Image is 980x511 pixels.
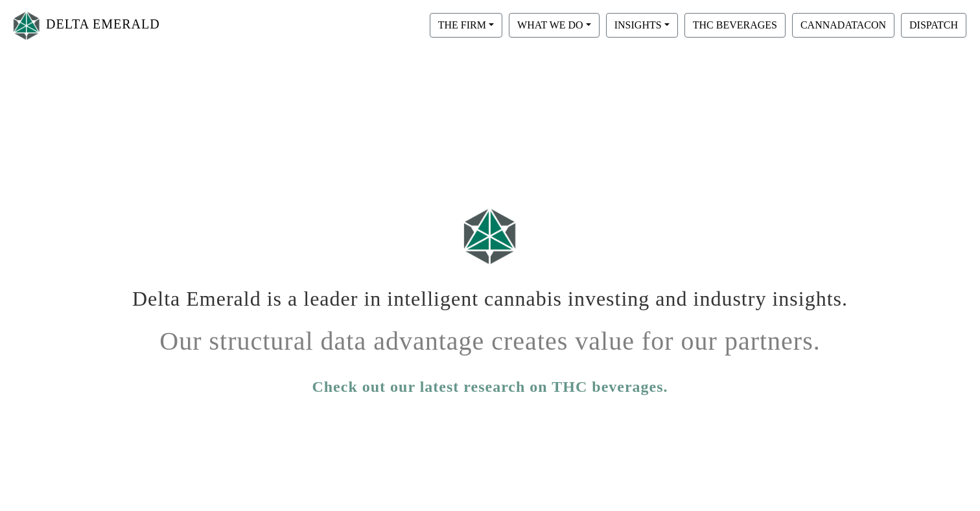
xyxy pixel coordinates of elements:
[684,13,786,38] button: THC BEVERAGES
[130,277,850,311] h1: Delta Emerald is a leader in intelligent cannabis investing and industry insights.
[792,13,894,38] button: CANNADATACON
[130,316,850,357] h1: Our structural data advantage creates value for our partners.
[458,202,522,270] img: Logo
[509,13,600,38] button: WHAT WE DO
[10,8,43,43] img: Logo
[681,19,789,30] a: THC BEVERAGES
[789,19,898,30] a: CANNADATACON
[898,19,970,30] a: DISPATCH
[901,13,966,38] button: DISPATCH
[312,375,668,398] a: Check out our latest research on THC beverages.
[606,13,678,38] button: INSIGHTS
[10,5,160,46] a: DELTA EMERALD
[430,13,502,38] button: THE FIRM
